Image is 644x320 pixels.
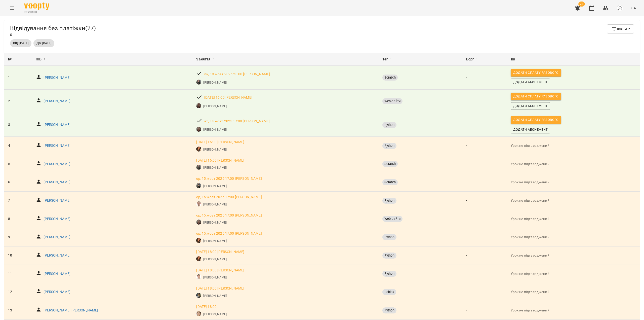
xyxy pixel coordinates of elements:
[196,311,201,316] img: Недайборщ Андрій Сергійович
[203,257,226,262] a: [PERSON_NAME]
[6,2,18,14] button: Menu
[203,202,226,207] a: [PERSON_NAME]
[466,198,503,203] p: -
[196,286,244,291] a: [DATE] 18:00 [PERSON_NAME]
[466,235,503,240] p: -
[203,127,226,132] a: [PERSON_NAME]
[466,290,503,295] p: -
[511,69,561,77] button: Додати сплату разового
[8,56,28,62] div: №
[196,231,262,236] p: ср, 15 жовт 2025 17:00 [PERSON_NAME]
[4,246,32,265] td: 10
[4,113,32,137] td: 3
[390,56,391,62] span: ↕
[196,304,217,309] p: [DATE] 18:00
[24,3,49,10] img: Voopty Logo
[511,235,636,240] p: Урок не підтверджений
[196,293,201,298] img: Зарічний Василь Олегович
[511,93,561,100] button: Додати сплату разового
[44,271,70,276] a: [PERSON_NAME]
[196,147,201,152] img: Беліменко Вікторія Віталіївна
[382,308,396,313] span: Python
[204,72,270,77] a: пн, 13 жовт 2025 20:00 [PERSON_NAME]
[203,239,226,243] a: [PERSON_NAME]
[196,56,210,62] span: Заняття
[466,143,503,148] p: -
[196,220,201,225] img: Швидкій Вадим Ігорович
[511,308,636,313] p: Урок не підтверджений
[44,217,70,222] a: [PERSON_NAME]
[4,301,32,319] td: 13
[203,147,226,152] a: [PERSON_NAME]
[511,198,636,203] p: Урок не підтверджений
[4,89,32,113] td: 2
[466,217,503,222] p: -
[196,140,244,145] a: [DATE] 16:00 [PERSON_NAME]
[196,238,201,243] img: Беліменко Вікторія Віталіївна
[607,24,634,33] button: Фільтр
[203,294,226,298] a: [PERSON_NAME]
[511,217,636,222] p: Урок не підтверджений
[36,56,42,62] span: ПІБ
[382,162,398,166] span: Scratch
[511,56,636,62] div: Дії
[203,184,226,188] a: [PERSON_NAME]
[44,253,70,258] a: [PERSON_NAME]
[196,103,201,108] img: Швидкій Вадим Ігорович
[382,235,396,239] span: Python
[10,24,96,32] h5: Відвідування без платіжки ( 27 )
[44,308,98,313] a: [PERSON_NAME] [PERSON_NAME]
[204,95,252,100] a: [DATE] 16:00 [PERSON_NAME]
[44,143,70,148] p: [PERSON_NAME]
[196,127,201,132] img: Швидкій Вадим Ігорович
[511,290,636,295] p: Урок не підтверджений
[513,127,548,132] span: Додати Абонемент
[203,220,226,225] a: [PERSON_NAME]
[196,158,244,163] a: [DATE] 16:00 [PERSON_NAME]
[33,41,54,46] span: До: [DATE]
[44,122,70,127] p: [PERSON_NAME]
[513,70,559,76] span: Додати сплату разового
[476,56,477,62] span: ↕
[466,180,503,185] p: -
[203,80,226,85] a: [PERSON_NAME]
[382,198,396,203] span: Python
[204,119,270,124] p: вт, 14 жовт 2025 17:00 [PERSON_NAME]
[4,155,32,173] td: 5
[203,104,226,109] a: [PERSON_NAME]
[196,176,262,181] p: ср, 15 жовт 2025 17:00 [PERSON_NAME]
[382,290,396,294] span: Roblox
[513,103,548,109] span: Додати Абонемент
[196,274,201,279] img: Перепечай Олег Ігорович
[466,308,503,313] p: -
[511,162,636,167] p: Урок не підтверджений
[44,198,70,203] a: [PERSON_NAME]
[44,180,70,185] p: [PERSON_NAME]
[4,137,32,155] td: 4
[382,217,403,221] span: Web-сайти
[196,201,201,206] img: Цомпель Олександр Ігорович
[196,213,262,218] a: ср, 15 жовт 2025 17:00 [PERSON_NAME]
[203,165,226,170] a: [PERSON_NAME]
[511,126,550,133] button: Додати Абонемент
[44,99,70,104] a: [PERSON_NAME]
[203,275,226,280] p: [PERSON_NAME]
[203,312,226,316] a: [PERSON_NAME]
[382,271,396,276] span: Python
[44,290,70,295] p: [PERSON_NAME]
[466,271,503,276] p: -
[513,80,548,85] span: Додати Абонемент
